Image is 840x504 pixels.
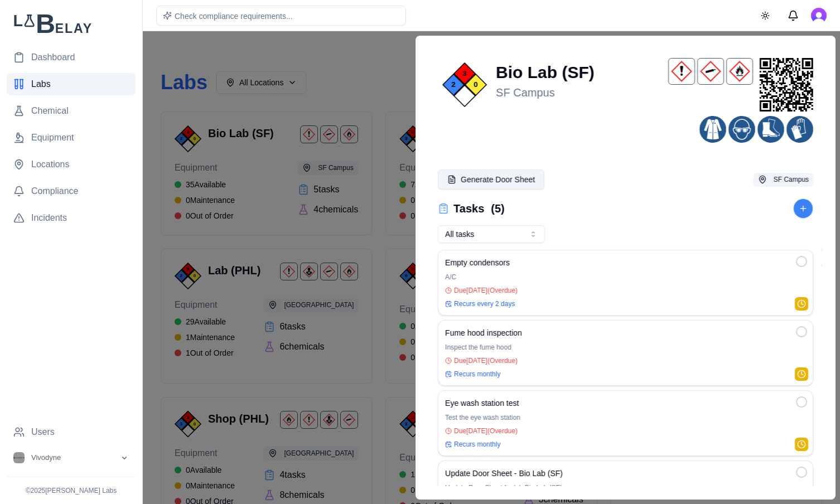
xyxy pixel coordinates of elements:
h4: Eye wash station test [445,398,519,409]
p: Inspect the fume hood [445,343,806,352]
span: Locations [31,158,70,171]
h4: Empty condensors [445,257,510,268]
span: Recurs monthly [454,370,500,379]
h4: Update Door Sheet - Bio Lab (SF) [445,468,563,479]
span: Recurs every 2 days [454,299,515,308]
img: Lab Coat [699,116,726,143]
img: Harmful [668,58,695,85]
p: © 2025 [PERSON_NAME] Labs [7,486,136,495]
span: Due [DATE] (Overdue) [454,427,518,435]
span: Vivodyne [31,453,61,463]
span: Equipment [31,131,74,144]
img: Protective Eyewear [728,116,755,143]
img: Lab Belay Logo [7,13,136,33]
span: Users [31,425,55,439]
span: Chemical [31,104,69,118]
span: Labs [31,77,51,91]
span: Check compliance requirements... [175,12,293,21]
img: Gloves [786,116,813,143]
span: 2 [451,79,455,90]
img: Vivodyne [13,452,25,463]
span: Dashboard [31,51,75,64]
span: Incidents [31,211,67,225]
span: Due [DATE] (Overdue) [454,356,518,365]
h3: Tasks [453,201,484,216]
span: 0 [474,79,477,90]
p: Update Door Sheet for lab Bio Lab (SF) [445,483,806,492]
h4: Fume hood inspection [445,327,522,338]
div: SF Campus [496,85,655,100]
button: Generate Door Sheet [438,169,544,190]
img: Compressed Gas [697,58,724,85]
div: Edit Lab Details [438,58,659,112]
button: SF Campus [754,173,813,186]
div: Bio Lab (SF) [496,62,655,83]
button: Open organization switcher [7,448,136,468]
img: Safety Footwear [757,116,784,143]
span: Compliance [31,185,78,198]
span: Recurs monthly [454,440,500,449]
span: ( 5 ) [491,201,504,216]
img: Lois Tolvinski [811,8,827,23]
button: Messages [782,4,804,27]
span: 3 [462,68,466,79]
p: A/C [445,273,806,282]
button: Add New Task to this Lab [793,198,813,219]
span: Due [DATE] (Overdue) [454,286,518,295]
img: Flammable [726,58,753,85]
button: Toggle theme [755,6,775,26]
p: Test the eye wash station [445,413,806,422]
button: Open user button [811,8,827,23]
